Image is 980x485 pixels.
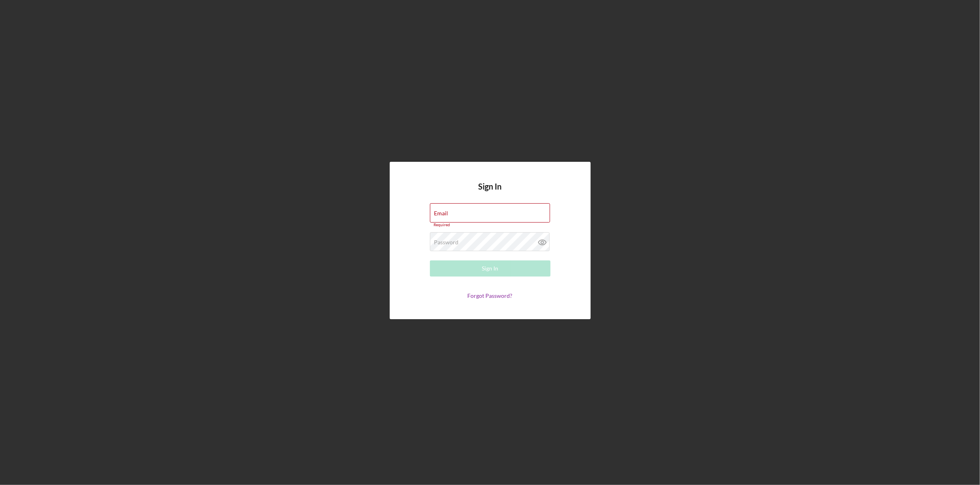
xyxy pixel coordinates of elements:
[479,182,502,203] h4: Sign In
[434,210,448,217] label: Email
[430,223,550,227] div: Required
[468,292,513,299] a: Forgot Password?
[434,239,459,246] label: Password
[430,260,550,277] button: Sign In
[482,260,498,277] div: Sign In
